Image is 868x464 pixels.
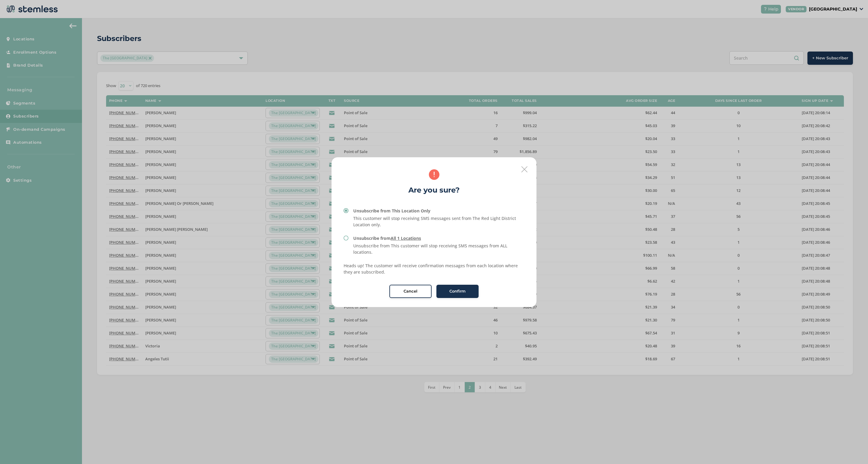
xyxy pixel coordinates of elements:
[353,235,421,241] label: Unsubscribe from
[344,262,524,275] p: Heads up! The customer will receive confirmation messages from each location where they are subsc...
[353,208,430,214] label: Unsubscribe from This Location Only
[344,215,524,228] p: This customer will stop receiving SMS messages sent from The Red Light District Location only.
[404,288,417,294] span: Cancel
[449,288,466,294] span: Confirm
[391,235,421,241] span: All 1 Locations
[389,285,432,298] button: Cancel
[838,435,868,464] iframe: Chat Widget
[436,285,479,298] button: Confirm
[408,185,460,196] h2: Are you sure?
[344,243,524,255] p: Unsubscribe from This customer will stop receiving SMS messages from ALL locations.
[429,169,439,180] img: icon-alert-36bd8290.svg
